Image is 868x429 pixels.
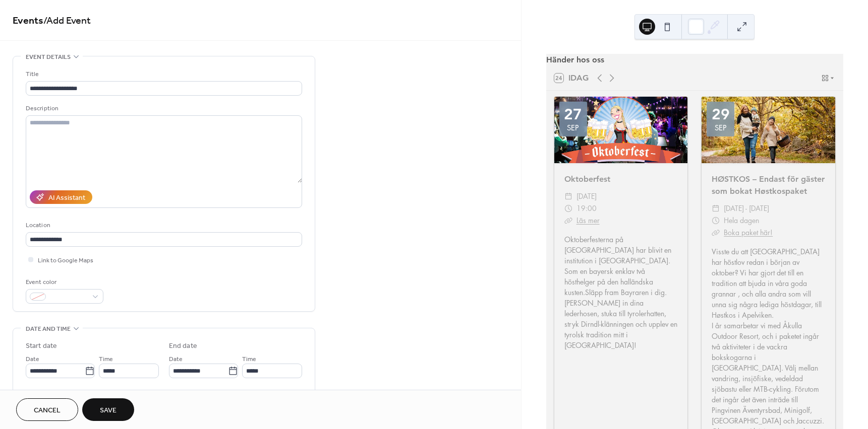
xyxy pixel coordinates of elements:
div: Description [26,103,300,114]
div: ​ [712,227,720,239]
a: Läs mer [576,216,600,225]
div: Event color [26,277,101,288]
span: Hela dagen [724,214,759,227]
div: ​ [712,202,720,214]
span: Date and time [26,324,71,334]
span: Date [169,354,183,365]
span: 19:00 [576,202,597,214]
div: sep [567,124,579,131]
button: Save [82,398,134,421]
span: [DATE] [576,190,597,202]
a: Boka paket här! [724,228,773,237]
div: Händer hos oss [546,54,843,66]
div: Location [26,220,300,231]
span: [DATE] - [DATE] [724,202,769,214]
span: Link to Google Maps [38,255,93,266]
button: AI Assistant [30,190,92,204]
span: Cancel [34,405,61,416]
div: End date [169,341,197,351]
button: Cancel [16,398,78,421]
div: Start date [26,341,57,351]
span: Save [100,405,117,416]
span: / Add Event [43,11,91,31]
div: Oktoberfesterna på [GEOGRAPHIC_DATA] har blivit en institution i [GEOGRAPHIC_DATA]. Som en bayers... [554,234,688,350]
a: Oktoberfest [564,174,610,184]
div: ​ [564,214,572,227]
div: ​ [712,214,720,227]
span: Time [242,354,256,365]
div: Title [26,69,300,80]
span: Date [26,354,39,365]
div: 29 [712,107,730,122]
div: 27 [564,107,582,122]
span: Event details [26,52,71,62]
div: sep [715,124,727,131]
div: AI Assistant [48,193,85,203]
a: Events [13,11,43,31]
div: ​ [564,202,572,214]
span: Time [99,354,113,365]
div: ​ [564,190,572,202]
a: HØSTKOS – Endast för gäster som bokat Høstkospaket [712,174,825,196]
